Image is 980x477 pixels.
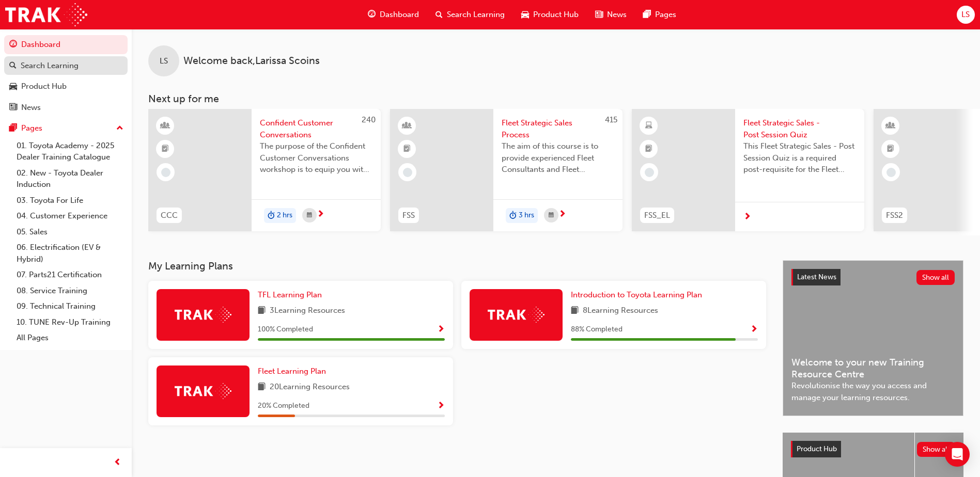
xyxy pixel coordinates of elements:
button: LS [957,6,975,24]
div: Product Hub [21,81,67,92]
a: 09. Technical Training [12,298,128,314]
span: TFL Learning Plan [258,290,322,299]
a: Product Hub [4,77,128,96]
h3: Next up for me [132,93,980,105]
span: Fleet Strategic Sales - Post Session Quiz [743,117,856,140]
span: learningResourceType_INSTRUCTOR_LED-icon [403,119,411,133]
img: Trak [5,3,87,26]
button: DashboardSearch LearningProduct HubNews [4,33,128,119]
span: learningRecordVerb_NONE-icon [886,168,896,177]
a: 04. Customer Experience [12,208,128,224]
a: 01. Toyota Academy - 2025 Dealer Training Catalogue [12,138,128,165]
span: Pages [655,9,676,21]
span: The purpose of the Confident Customer Conversations workshop is to equip you with tools to commun... [260,140,372,176]
span: booktick-icon [162,142,169,156]
span: booktick-icon [887,142,894,156]
span: next-icon [317,210,324,219]
div: News [21,102,41,114]
span: FSS_EL [644,210,670,221]
a: 415FSSFleet Strategic Sales ProcessThe aim of this course is to provide experienced Fleet Consult... [390,109,623,231]
button: Show Progress [437,400,445,412]
span: next-icon [558,210,566,219]
span: up-icon [116,122,123,135]
span: book-icon [571,305,579,317]
span: 88 % Completed [571,324,623,336]
span: learningResourceType_INSTRUCTOR_LED-icon [162,119,169,133]
span: pages-icon [9,124,17,133]
span: Introduction to Toyota Learning Plan [571,290,702,299]
a: Latest NewsShow allWelcome to your new Training Resource CentreRevolutionise the way you access a... [783,260,963,416]
span: car-icon [9,82,17,91]
span: Fleet Strategic Sales Process [502,117,614,140]
span: duration-icon [268,209,275,222]
a: news-iconNews [587,4,635,25]
span: calendar-icon [307,209,312,222]
span: Show Progress [437,402,445,411]
a: Search Learning [4,56,128,75]
span: guage-icon [9,40,17,50]
button: Pages [4,119,128,138]
span: next-icon [743,213,751,222]
a: 08. Service Training [12,283,128,299]
span: learningRecordVerb_NONE-icon [645,168,654,177]
button: Show Progress [750,323,758,336]
span: FSS2 [886,210,903,221]
span: CCC [161,210,178,221]
a: 07. Parts21 Certification [12,267,128,283]
span: Search Learning [447,9,505,21]
span: 8 Learning Resources [583,305,658,317]
img: Trak [175,307,231,323]
span: news-icon [595,8,603,21]
span: news-icon [9,103,17,113]
span: learningResourceType_INSTRUCTOR_LED-icon [887,119,894,133]
h3: My Learning Plans [148,260,766,272]
span: FSS [402,210,415,221]
span: duration-icon [509,209,517,222]
a: 240CCCConfident Customer ConversationsThe purpose of the Confident Customer Conversations worksho... [148,109,381,231]
a: search-iconSearch Learning [427,4,513,25]
span: 100 % Completed [258,324,313,336]
a: Latest NewsShow all [791,269,955,285]
span: 240 [362,115,376,124]
button: Show all [916,270,955,285]
span: 3 hrs [519,210,534,221]
span: Product Hub [797,444,837,453]
a: 02. New - Toyota Dealer Induction [12,165,128,193]
span: 20 % Completed [258,400,309,412]
span: guage-icon [368,8,376,21]
button: Show all [917,442,956,457]
span: Welcome to your new Training Resource Centre [791,357,955,380]
span: 2 hrs [277,210,292,221]
span: learningRecordVerb_NONE-icon [403,168,412,177]
span: book-icon [258,305,266,317]
a: 03. Toyota For Life [12,193,128,209]
span: This Fleet Strategic Sales - Post Session Quiz is a required post-requisite for the Fleet Strateg... [743,140,856,176]
span: search-icon [9,61,17,71]
a: guage-iconDashboard [360,4,427,25]
div: Open Intercom Messenger [945,442,970,467]
span: learningRecordVerb_NONE-icon [161,168,170,177]
a: News [4,98,128,117]
span: booktick-icon [645,142,652,156]
a: Fleet Learning Plan [258,365,330,377]
a: 10. TUNE Rev-Up Training [12,314,128,330]
a: FSS_ELFleet Strategic Sales - Post Session QuizThis Fleet Strategic Sales - Post Session Quiz is ... [632,109,864,231]
span: car-icon [521,8,529,21]
span: pages-icon [643,8,651,21]
a: All Pages [12,330,128,346]
span: News [607,9,627,21]
span: LS [160,55,168,67]
span: The aim of this course is to provide experienced Fleet Consultants and Fleet Managers with a revi... [502,140,614,176]
span: prev-icon [114,456,121,469]
img: Trak [175,383,231,399]
span: Confident Customer Conversations [260,117,372,140]
a: 06. Electrification (EV & Hybrid) [12,240,128,267]
span: Welcome back , Larissa Scoins [183,55,320,67]
a: TFL Learning Plan [258,289,326,301]
a: car-iconProduct Hub [513,4,587,25]
a: pages-iconPages [635,4,685,25]
div: Pages [21,122,42,134]
span: booktick-icon [403,142,411,156]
